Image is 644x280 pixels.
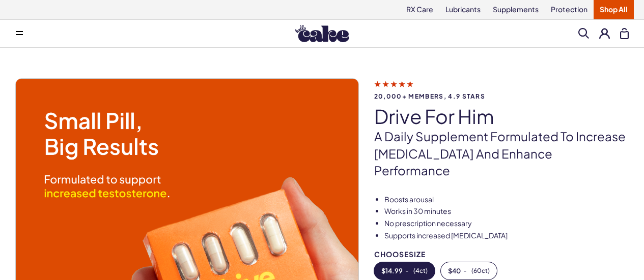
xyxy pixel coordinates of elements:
[384,195,629,205] li: Boosts arousal
[374,128,629,179] p: A daily supplement formulated to increase [MEDICAL_DATA] and enhance performance
[374,262,435,279] button: -
[295,25,349,42] img: Hello Cake
[381,267,403,274] span: $ 14.99
[384,206,629,216] li: Works in 30 minutes
[413,267,428,274] span: ( 4ct )
[448,267,461,274] span: $ 40
[374,106,629,127] h1: drive for him
[374,93,629,100] span: 20,000+ members, 4.9 stars
[384,231,629,241] li: Supports increased [MEDICAL_DATA]
[374,79,629,100] a: 20,000+ members, 4.9 stars
[374,251,629,258] div: Choose Size
[471,267,490,274] span: ( 60ct )
[384,219,629,229] li: No prescription necessary
[441,262,497,279] button: -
